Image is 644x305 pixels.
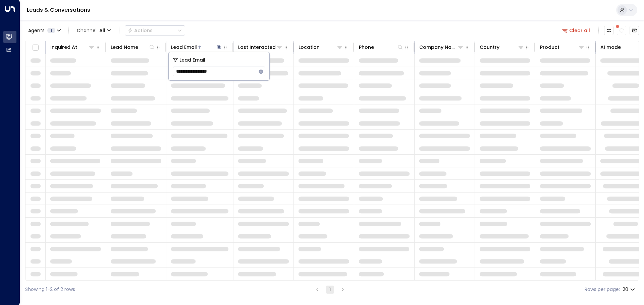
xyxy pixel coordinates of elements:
div: Last Interacted [238,43,283,51]
span: 1 [47,28,55,33]
span: There are new threads available. Refresh the grid to view the latest updates. [617,26,626,35]
div: Phone [359,43,404,51]
span: All [99,28,105,33]
div: AI mode [600,43,621,51]
label: Rows per page: [585,286,620,293]
div: Product [540,43,559,51]
button: page 1 [326,286,334,294]
div: Lead Name [111,43,138,51]
div: Lead Email [171,43,197,51]
div: Button group with a nested menu [125,25,185,35]
button: Agents1 [25,26,63,35]
div: Phone [359,43,374,51]
div: Country [480,43,499,51]
button: Customize [604,26,613,35]
div: Inquired At [50,43,95,51]
span: Agents [28,28,45,33]
a: Leads & Conversations [27,6,90,14]
div: Showing 1-2 of 2 rows [25,286,75,293]
nav: pagination navigation [313,285,347,294]
div: Company Name [419,43,464,51]
div: Location [299,43,320,51]
button: Channel:All [74,26,114,35]
div: Inquired At [50,43,77,51]
div: Country [480,43,524,51]
div: Location [299,43,343,51]
div: Actions [128,27,153,33]
div: 20 [623,285,636,294]
div: Company Name [419,43,457,51]
div: Lead Name [111,43,155,51]
span: Channel: [74,26,114,35]
button: Clear all [559,26,593,35]
span: Lead Email [179,56,205,64]
div: Lead Email [171,43,222,51]
button: Actions [125,25,185,35]
div: Product [540,43,585,51]
button: Archived Leads [630,26,639,35]
div: Last Interacted [238,43,276,51]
